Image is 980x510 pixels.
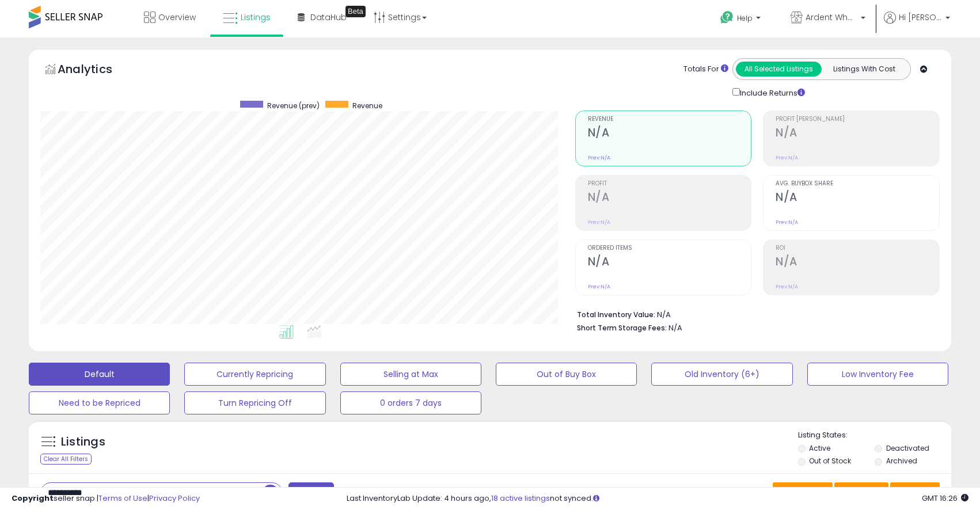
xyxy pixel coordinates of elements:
[61,434,105,450] h5: Listings
[496,363,637,386] button: Out of Buy Box
[588,219,610,226] small: Prev: N/A
[899,12,942,23] span: Hi [PERSON_NAME]
[352,101,382,111] span: Revenue
[241,12,271,23] span: Listings
[288,482,333,503] button: Filters
[310,12,347,23] span: DataHub
[821,62,907,77] button: Listings With Cost
[809,443,830,453] label: Active
[886,456,917,466] label: Archived
[776,191,939,206] h2: N/A
[29,363,170,386] button: Default
[834,482,888,502] button: Columns
[577,323,667,333] b: Short Term Storage Fees:
[806,12,857,23] span: Ardent Wholesale
[809,456,851,466] label: Out of Stock
[720,10,734,25] i: Get Help
[776,283,798,290] small: Prev: N/A
[776,126,939,142] h2: N/A
[588,181,751,187] span: Profit
[345,6,366,17] div: Tooltip anchor
[12,493,54,504] strong: Copyright
[12,493,200,504] div: seller snap | |
[776,154,798,161] small: Prev: N/A
[588,116,751,123] span: Revenue
[29,391,170,414] button: Need to be Repriced
[776,245,939,252] span: ROI
[842,486,878,498] span: Columns
[776,116,939,123] span: Profit [PERSON_NAME]
[577,307,931,321] li: N/A
[340,363,481,386] button: Selling at Max
[668,322,682,333] span: N/A
[884,12,950,37] a: Hi [PERSON_NAME]
[588,255,751,271] h2: N/A
[588,126,751,142] h2: N/A
[886,443,929,453] label: Deactivated
[711,2,772,37] a: Help
[683,64,728,75] div: Totals For
[340,391,481,414] button: 0 orders 7 days
[184,391,325,414] button: Turn Repricing Off
[347,493,968,504] div: Last InventoryLab Update: 4 hours ago, not synced.
[776,181,939,187] span: Avg. Buybox Share
[588,154,610,161] small: Prev: N/A
[588,245,751,252] span: Ordered Items
[588,191,751,206] h2: N/A
[577,310,655,319] b: Total Inventory Value:
[588,283,610,290] small: Prev: N/A
[184,363,325,386] button: Currently Repricing
[737,13,753,23] span: Help
[776,219,798,226] small: Prev: N/A
[798,430,951,441] p: Listing States:
[267,101,320,111] span: Revenue (prev)
[807,363,948,386] button: Low Inventory Fee
[890,482,940,502] button: Actions
[736,62,822,77] button: All Selected Listings
[40,454,92,465] div: Clear All Filters
[158,12,196,23] span: Overview
[58,61,135,80] h5: Analytics
[651,363,792,386] button: Old Inventory (6+)
[922,493,968,504] span: 2025-10-14 16:26 GMT
[491,493,550,504] a: 18 active listings
[724,86,819,99] div: Include Returns
[773,482,833,502] button: Save View
[776,255,939,271] h2: N/A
